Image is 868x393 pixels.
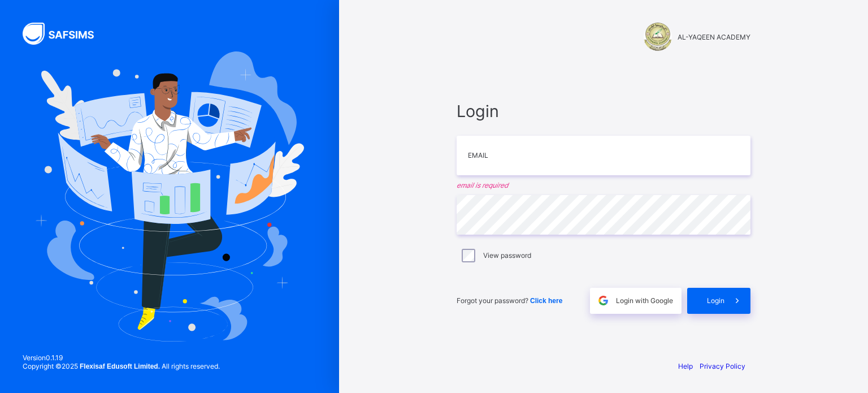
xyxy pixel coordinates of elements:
[80,362,160,370] strong: Flexisaf Edusoft Limited.
[597,294,610,307] img: google.396cfc9801f0270233282035f929180a.svg
[483,251,531,260] label: View password
[457,101,750,121] span: Login
[707,296,724,305] span: Login
[23,23,107,45] img: SAFSIMS Logo
[678,33,750,41] span: AL-YAQEEN ACADEMY
[530,297,562,305] span: Click here
[700,362,745,370] a: Privacy Policy
[23,362,220,370] span: Copyright © 2025 All rights reserved.
[616,296,673,305] span: Login with Google
[35,51,304,341] img: Hero Image
[530,296,562,305] a: Click here
[457,296,562,305] span: Forgot your password?
[678,362,693,370] a: Help
[23,353,220,362] span: Version 0.1.19
[457,181,750,189] em: email is required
